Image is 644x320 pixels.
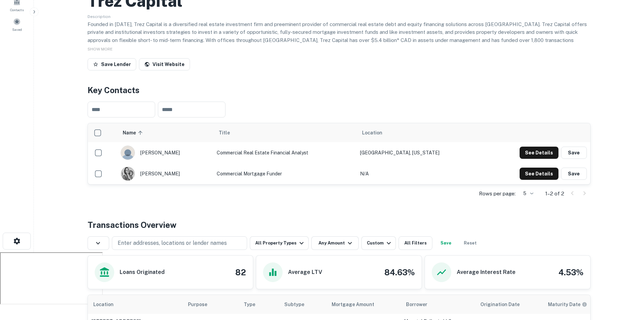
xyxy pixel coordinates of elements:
[480,300,528,308] span: Origination Date
[238,295,279,314] th: Type
[112,236,247,250] button: Enter addresses, locations or lender names
[361,236,396,250] button: Custom
[121,146,210,160] div: [PERSON_NAME]
[88,20,591,52] p: Founded in [DATE], Trez Capital is a diversified real estate investment firm and preeminent provi...
[219,129,239,137] span: Title
[357,123,482,142] th: Location
[332,300,383,308] span: Mortgage Amount
[548,301,587,308] div: Maturity dates displayed may be estimated. Please contact the lender for the most accurate maturi...
[235,266,246,278] h4: 82
[93,300,122,308] span: Location
[545,190,564,198] p: 1–2 of 2
[88,123,590,184] div: scrollable content
[520,147,558,159] button: See Details
[479,190,516,198] p: Rows per page:
[10,7,24,13] span: Contacts
[284,300,304,308] span: Subtype
[117,123,213,142] th: Name
[88,58,136,70] button: Save Lender
[357,142,482,163] td: [GEOGRAPHIC_DATA], [US_STATE]
[123,129,145,137] span: Name
[213,163,357,184] td: Commercial Mortgage Funder
[406,300,427,308] span: Borrower
[401,295,475,314] th: Borrower
[188,300,216,308] span: Purpose
[610,266,644,298] iframe: Chat Widget
[288,268,322,276] h6: Average LTV
[475,295,543,314] th: Origination Date
[2,15,32,34] a: Saved
[88,219,176,231] h4: Transactions Overview
[88,295,183,314] th: Location
[244,300,255,308] span: Type
[121,167,135,180] img: 1613095338529
[561,168,587,180] button: Save
[548,301,596,308] span: Maturity dates displayed may be estimated. Please contact the lender for the most accurate maturi...
[213,123,357,142] th: Title
[121,146,135,159] img: 1c5u578iilxfi4m4dvc4q810q
[518,189,534,198] div: 5
[118,239,227,247] p: Enter addresses, locations or lender names
[88,47,113,51] span: SHOW MORE
[121,167,210,181] div: [PERSON_NAME]
[183,295,238,314] th: Purpose
[459,236,481,250] button: Reset
[520,168,558,180] button: See Details
[384,266,415,278] h4: 84.63%
[279,295,326,314] th: Subtype
[311,236,359,250] button: Any Amount
[213,142,357,163] td: Commercial Real Estate Financial Analyst
[543,295,610,314] th: Maturity dates displayed may be estimated. Please contact the lender for the most accurate maturi...
[250,236,309,250] button: All Property Types
[88,84,591,96] h4: Key Contacts
[367,239,393,247] div: Custom
[326,295,401,314] th: Mortgage Amount
[120,268,165,276] h6: Loans Originated
[435,236,457,250] button: Save your search to get updates of matches that match your search criteria.
[12,27,22,32] span: Saved
[399,236,432,250] button: All Filters
[362,129,382,137] span: Location
[357,163,482,184] td: N/A
[561,147,587,159] button: Save
[558,266,583,278] h4: 4.53%
[548,301,580,308] h6: Maturity Date
[139,58,190,70] a: Visit Website
[88,14,111,19] span: Description
[457,268,516,276] h6: Average Interest Rate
